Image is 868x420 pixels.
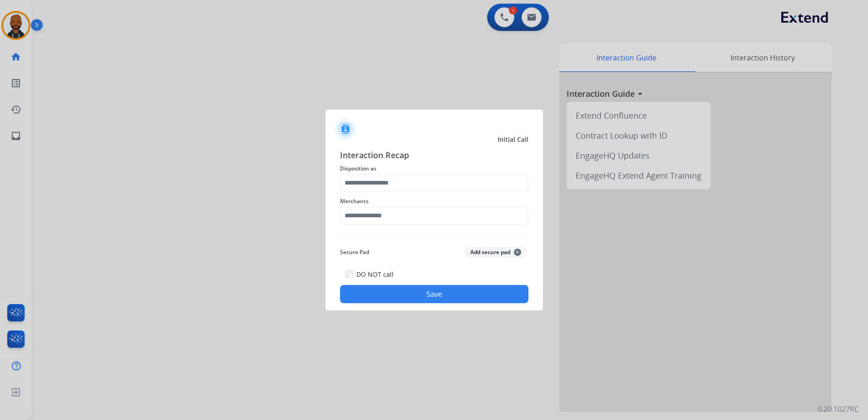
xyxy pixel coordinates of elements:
[340,285,528,303] button: Save
[340,247,369,258] span: Secure Pad
[340,163,528,174] span: Disposition as
[340,149,528,163] span: Interaction Recap
[818,404,859,415] p: 0.20.1027RC
[356,270,394,279] label: DO NOT call
[498,135,528,144] span: Initial Call
[335,118,356,140] img: contactIcon
[340,196,528,207] span: Merchants
[465,247,527,258] button: Add secure pad+
[514,249,521,256] span: +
